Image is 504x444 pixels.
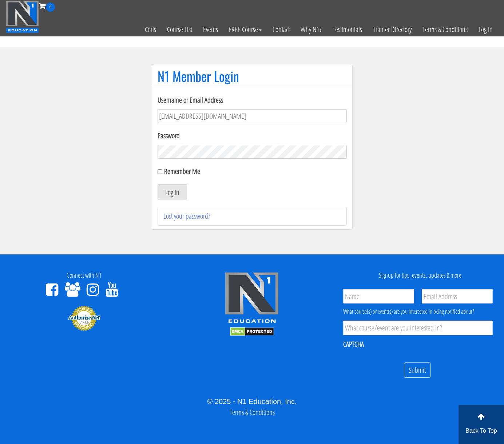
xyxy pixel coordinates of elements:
[417,12,473,47] a: Terms & Conditions
[473,12,498,47] a: Log In
[158,95,347,106] label: Username or Email Address
[46,3,55,12] span: 0
[343,289,414,304] input: Name
[267,12,295,47] a: Contact
[343,340,364,349] label: CAPTCHA
[163,211,210,221] a: Lost your password?
[6,0,39,33] img: n1-education
[459,427,504,435] p: Back To Top
[343,321,493,335] input: What course/event are you interested in?
[422,289,493,304] input: Email Address
[343,307,493,316] div: What course(s) or event(s) are you interested in being notified about?
[295,12,327,47] a: Why N1?
[225,272,279,326] img: n1-edu-logo
[5,272,163,279] h4: Connect with N1
[139,12,162,47] a: Certs
[327,12,368,47] a: Testimonials
[5,396,499,407] div: © 2025 - N1 Education, Inc.
[68,305,100,331] img: Authorize.Net Merchant - Click to Verify
[158,184,187,199] button: Log In
[230,407,275,417] a: Terms & Conditions
[230,327,274,336] img: DMCA.com Protection Status
[164,166,200,176] label: Remember Me
[39,1,55,11] a: 0
[158,130,347,141] label: Password
[198,12,223,47] a: Events
[162,12,198,47] a: Course List
[223,12,267,47] a: FREE Course
[341,272,499,279] h4: Signup for tips, events, updates & more
[158,69,347,83] h1: N1 Member Login
[404,362,430,378] input: Submit
[368,12,417,47] a: Trainer Directory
